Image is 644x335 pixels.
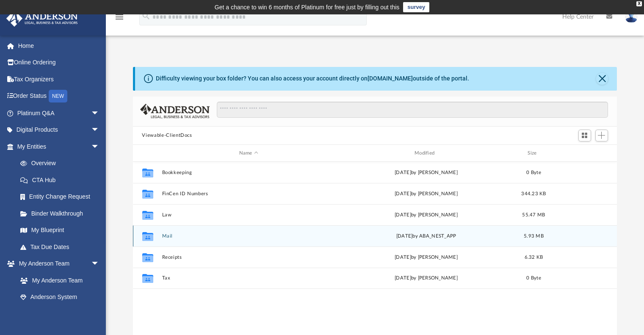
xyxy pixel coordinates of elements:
div: Difficulty viewing your box folder? You can also access your account directly on outside of the p... [156,74,469,83]
a: My Blueprint [12,222,108,239]
a: Home [6,37,112,54]
span: 5.93 MB [524,234,544,238]
span: 0 Byte [526,276,541,281]
button: Tax [162,276,335,281]
div: [DATE] by [PERSON_NAME] [339,275,513,282]
div: [DATE] by [PERSON_NAME] [339,169,513,177]
a: Tax Organizers [6,71,112,88]
a: survey [403,2,429,12]
button: Close [596,73,608,85]
span: arrow_drop_down [91,122,108,139]
a: Digital Productsarrow_drop_down [6,122,112,138]
input: Search files and folders [217,102,608,118]
div: Get a chance to win 6 months of Platinum for free just by filling out this [215,2,400,12]
div: Name [161,150,335,157]
button: Add [595,130,608,141]
span: arrow_drop_down [91,255,108,273]
a: Overview [12,155,112,172]
a: menu [114,16,124,22]
button: Viewable-ClientDocs [142,132,192,139]
div: NEW [49,90,67,102]
a: Binder Walkthrough [12,205,112,222]
a: Online Ordering [6,54,112,71]
button: Bookkeeping [162,170,335,175]
div: [DATE] by [PERSON_NAME] [339,211,513,219]
img: Anderson Advisors Platinum Portal [4,10,80,27]
i: menu [114,12,124,22]
a: Order StatusNEW [6,88,112,105]
img: User Pic [625,11,638,23]
a: Platinum Q&Aarrow_drop_down [6,105,112,122]
span: 344.23 KB [521,191,546,196]
a: My Entitiesarrow_drop_down [6,138,112,155]
span: 0 Byte [526,170,541,175]
button: Mail [162,233,335,239]
a: My Anderson Teamarrow_drop_down [6,255,108,272]
div: [DATE] by [PERSON_NAME] [339,254,513,261]
button: Switch to Grid View [578,130,591,141]
a: [DOMAIN_NAME] [368,75,413,82]
i: search [141,11,151,21]
a: Client Referrals [12,305,108,322]
button: FinCen ID Numbers [162,191,335,197]
a: Tax Due Dates [12,238,112,255]
div: id [554,150,614,157]
span: arrow_drop_down [91,105,108,122]
a: CTA Hub [12,172,112,188]
button: Law [162,212,335,218]
a: Anderson System [12,289,108,306]
div: Size [517,150,550,157]
span: 6.32 KB [524,255,543,260]
span: arrow_drop_down [91,138,108,155]
div: [DATE] by [PERSON_NAME] [339,190,513,198]
a: My Anderson Team [12,272,104,289]
span: 55.47 MB [522,213,545,217]
button: Receipts [162,255,335,260]
div: close [636,1,642,6]
div: [DATE] by ABA_NEST_APP [339,233,513,240]
div: id [136,150,158,157]
a: Entity Change Request [12,188,112,205]
div: Modified [339,150,513,157]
